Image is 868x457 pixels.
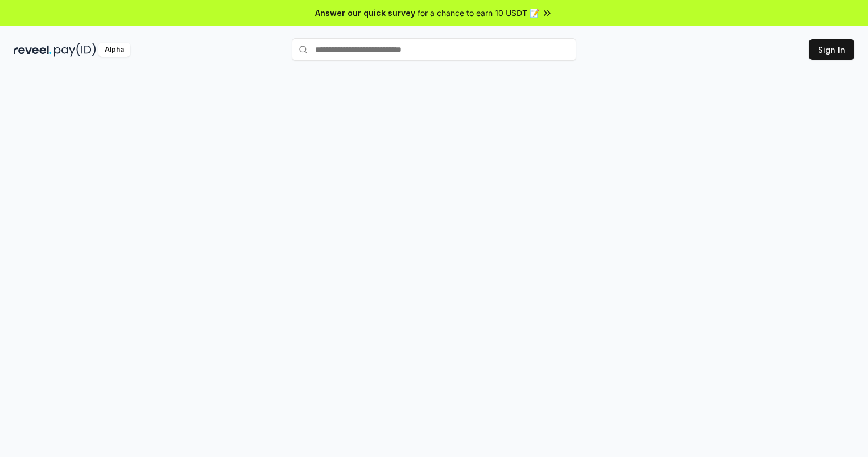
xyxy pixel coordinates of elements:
span: Answer our quick survey [315,7,415,19]
span: for a chance to earn 10 USDT 📝 [418,7,539,19]
button: Sign In [809,39,854,60]
div: Alpha [98,43,130,57]
img: pay_id [54,43,96,57]
img: reveel_dark [14,43,52,57]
